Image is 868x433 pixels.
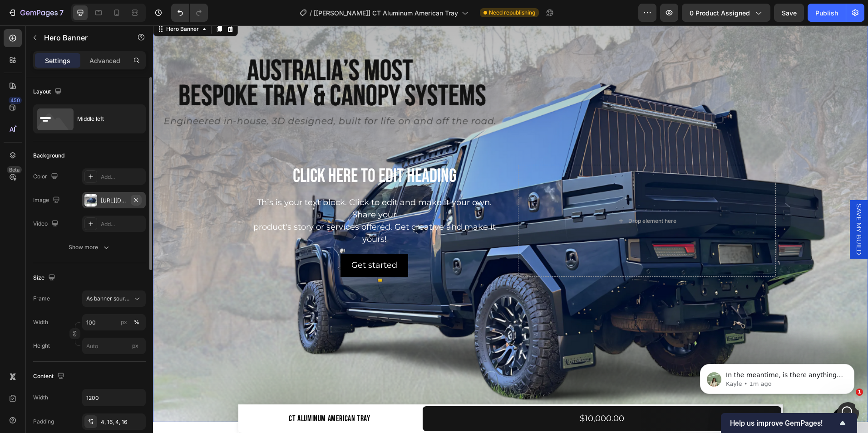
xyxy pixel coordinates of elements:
div: Content [33,370,66,383]
span: SAVE MY BUILD [701,178,710,230]
iframe: Intercom notifications message [686,345,868,408]
div: Recent message [19,114,163,124]
p: How can we help? [18,80,163,95]
h2: 💡 Share your ideas [19,230,163,239]
button: Get started [187,228,255,251]
p: Hi there, [18,64,163,80]
div: Show more [69,243,111,252]
p: Hero Banner [44,32,121,43]
button: As banner source [82,290,146,307]
div: Kayle [40,137,58,147]
div: • 1m ago [59,137,87,147]
button: Messages [91,283,182,320]
a: Join community [13,197,168,213]
div: Watch Youtube tutorials [19,183,152,193]
div: Add... [101,173,143,181]
button: Send Feedback [19,256,163,274]
img: Profile image for Ann [97,15,115,33]
button: Show survey - Help us improve GemPages! [730,418,848,428]
p: Advanced [89,56,120,65]
button: Save [774,4,804,22]
span: Need republishing [489,9,535,17]
a: ❓Visit Help center [13,163,168,180]
div: Profile image for KayleIn the meantime, is there anything else we can do for you [DATE]? 🙌Kayle•1... [10,120,172,154]
div: Drop element here [475,192,523,199]
p: 7 [59,7,64,18]
span: 1 [856,389,863,396]
button: % [118,317,129,328]
div: Join community [19,200,152,210]
div: Size [33,272,57,284]
div: Image [33,194,62,207]
input: px [82,338,146,354]
button: px [131,317,142,328]
span: Save [782,9,797,17]
div: Publish [815,8,838,18]
span: Help us improve GemPages! [730,419,837,428]
div: Close [156,15,173,31]
div: Undo/Redo [171,4,208,22]
button: Publish [808,4,846,22]
div: Width [33,394,48,402]
div: Padding [33,418,54,426]
div: $10,000.00 [426,386,472,400]
label: Frame [33,295,50,303]
div: Beta [7,166,22,173]
div: px [121,318,127,326]
div: Suggest features or report bugs here. [19,243,163,252]
img: Profile image for Kayle [19,128,37,146]
div: Layout [33,86,64,98]
a: Watch Youtube tutorials [13,180,168,197]
p: Settings [45,56,70,65]
input: Auto [83,389,145,406]
span: px [132,342,138,349]
span: Home [35,306,55,312]
div: Video [33,218,60,230]
span: As banner source [86,295,131,303]
button: 7 [4,4,68,22]
div: 4, 16, 4, 16 [101,418,143,426]
img: logo [18,19,79,30]
div: Get started [198,234,244,246]
iframe: Design area [153,25,868,433]
div: 450 [9,97,22,104]
span: Messages [121,306,152,312]
div: Add... [101,220,143,228]
div: % [134,318,139,326]
input: px% [82,314,146,330]
div: Recent messageProfile image for KayleIn the meantime, is there anything else we can do for you [D... [9,107,173,154]
div: Color [33,171,60,183]
div: Background [33,152,64,160]
div: [URL][DOMAIN_NAME] [101,197,127,205]
span: In the meantime, is there anything else we can do for you [DATE]? 🙌 [40,128,288,136]
img: Profile image for Harry [132,15,150,33]
span: / [310,8,312,18]
label: Height [33,342,50,350]
h2: Click here to edit heading [93,139,350,163]
iframe: Intercom live chat [837,402,859,424]
h1: CT Aluminum American Tray [135,386,218,400]
div: ❓Visit Help center [19,167,152,176]
span: [[PERSON_NAME]] CT Aluminum American Tray [314,8,458,18]
div: This is your text block. Click to edit and make it your own. Share your product's story or servic... [93,170,350,221]
button: Show more [33,239,146,256]
img: Profile image for Ethan [114,15,133,33]
div: Middle left [77,108,133,129]
label: Width [33,318,48,326]
button: 0 product assigned [682,4,770,22]
span: 0 product assigned [690,8,750,18]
